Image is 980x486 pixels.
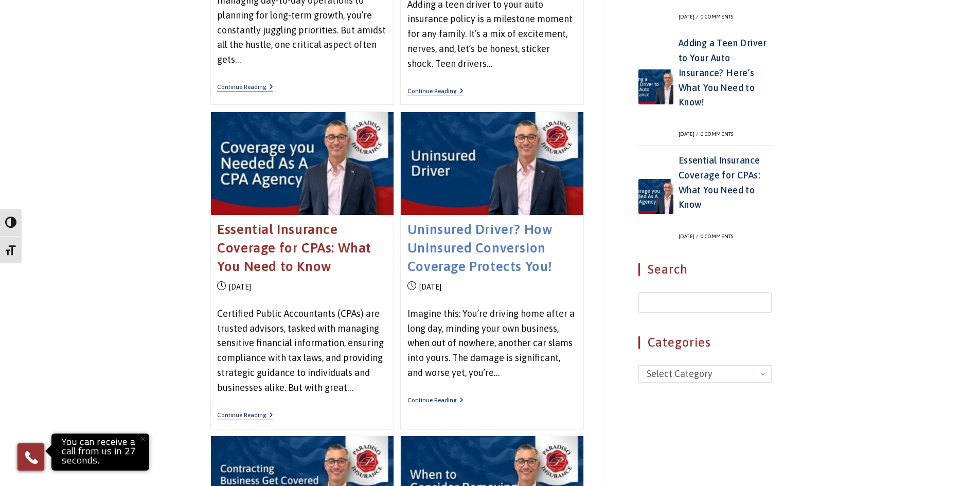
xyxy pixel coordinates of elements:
p: Imagine this: You’re driving home after a long day, minding your own business, when out of nowher... [407,307,577,381]
p: You can receive a call from us in 27 seconds. [54,436,147,468]
input: Insert search query [638,292,772,313]
li: [DATE] [407,281,441,295]
div: [DATE] [679,233,700,240]
p: Certified Public Accountants (CPAs) are trusted advisors, tasked with managing sensitive financia... [217,307,387,395]
a: Essential Insurance Coverage for CPAs: What You Need to Know [679,155,760,210]
a: 0 Comments [701,233,733,239]
ul: Post details: [407,281,577,300]
a: Adding a Teen Driver to Your Auto Insurance? Here’s What You Need to Know! [679,38,767,107]
img: Phone icon [23,449,40,465]
h4: Search [638,263,772,276]
form: Search this website [638,292,772,313]
ul: Post details: [217,281,387,300]
div: [DATE] [679,131,700,137]
a: Uninsured Driver? How Uninsured Conversion Coverage Protects You! [407,222,553,275]
a: Continue Reading [407,397,464,405]
div: [DATE] [679,14,700,20]
li: [DATE] [217,281,251,295]
h4: Categories [638,336,772,349]
a: Continue Reading [407,87,464,96]
a: Continue Reading [217,83,273,92]
button: Close [131,427,154,450]
span: / [694,14,700,20]
span: / [694,131,700,137]
a: 0 Comments [701,131,733,137]
a: Essential Insurance Coverage for CPAs: What You Need to Know [217,222,371,275]
span: / [694,233,700,239]
a: Continue Reading [217,411,273,420]
a: 0 Comments [701,14,733,20]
